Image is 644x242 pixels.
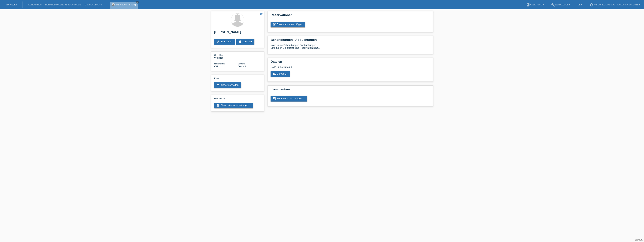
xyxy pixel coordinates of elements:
a: DE ▾ [576,4,584,6]
i: comment [273,97,276,100]
span: Dokumente [214,97,225,100]
span: Schweiz [214,65,218,68]
i: description [216,104,219,107]
a: descriptionEinverständniserklärungget_app [214,103,253,108]
a: Support [635,238,642,241]
span: Nationalität [214,63,225,65]
h2: [PERSON_NAME] [214,30,261,36]
a: commentKommentar hinzufügen ... [271,96,307,102]
a: cloud_uploadUpload ... [271,71,290,77]
div: Weiblich [214,54,238,59]
span: Kinder [214,77,220,79]
h2: Behandlungen / Abbuchungen [271,38,430,44]
i: cloud_upload [273,72,276,75]
a: Behandlungen / Abbuchungen [43,4,83,6]
a: MF Health [6,3,17,6]
a: Kund*innen [26,4,43,6]
i: delete [239,40,242,43]
i: book [526,3,530,7]
span: Sprache [238,63,245,65]
i: edit [216,40,219,43]
span: Deutsch [238,65,247,68]
i: close [136,1,138,3]
a: accessibility_newKinder verwalten [214,82,241,88]
i: get_app [247,104,250,107]
a: [PERSON_NAME] [116,3,136,6]
a: buildWerkzeuge ▾ [549,4,572,6]
div: Noch keine Dateien [271,66,385,68]
i: build [551,3,555,7]
span: Geschlecht [214,54,225,56]
a: close [136,1,139,4]
a: star_border [259,12,263,16]
a: deleteLöschen [236,39,254,45]
a: bookAnleitung ▾ [524,4,546,6]
i: account_circle [590,3,593,7]
i: star_border [259,12,263,16]
a: post_addReservation hinzufügen [271,22,305,27]
i: post_add [273,23,276,26]
div: Noch keine Behandlungen / Abbuchungen Bitte fügen Sie zuerst eine Reservation hinzu. [271,44,430,52]
h2: Dateien [271,60,430,66]
h2: Reservationen [271,13,430,19]
h2: Kommentare [271,87,430,93]
a: editBearbeiten [214,39,235,45]
i: accessibility_new [216,84,219,87]
a: account_circlePallas Kliniken AG - Kalenica Shkurte ▾ [588,4,642,6]
a: E-Mail Support [83,4,104,6]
